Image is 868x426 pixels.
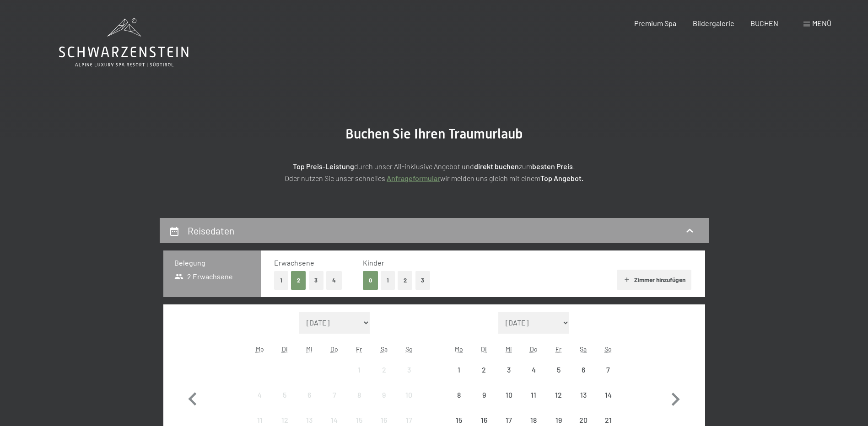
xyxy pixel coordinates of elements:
div: Sat Aug 02 2025 [372,357,396,382]
abbr: Samstag [381,345,388,353]
div: 2 [372,366,395,389]
div: Anreise nicht möglich [596,383,620,407]
button: 1 [274,271,288,290]
div: 14 [597,391,620,414]
span: Kinder [363,258,384,267]
button: 1 [381,271,395,290]
div: Tue Sep 09 2025 [472,383,496,407]
div: Anreise nicht möglich [521,383,546,407]
div: Thu Sep 11 2025 [521,383,546,407]
span: Menü [812,19,831,27]
div: Sat Aug 09 2025 [372,383,396,407]
abbr: Sonntag [604,345,612,353]
strong: Top Preis-Leistung [293,162,354,170]
abbr: Samstag [580,345,587,353]
div: 3 [397,366,420,389]
div: Anreise nicht möglich [322,383,347,407]
div: 6 [572,366,595,389]
div: 9 [473,391,496,414]
div: Fri Sep 12 2025 [546,383,571,407]
span: 2 Erwachsene [174,272,233,282]
div: Thu Aug 07 2025 [322,383,347,407]
div: Wed Sep 03 2025 [496,357,521,382]
div: Tue Aug 05 2025 [272,383,297,407]
abbr: Dienstag [282,345,288,353]
div: 4 [522,366,545,389]
div: 8 [348,391,371,414]
div: Anreise nicht möglich [447,357,471,382]
abbr: Freitag [555,345,561,353]
div: Mon Aug 04 2025 [248,383,272,407]
div: 9 [372,391,395,414]
div: Mon Sep 08 2025 [447,383,471,407]
div: 6 [298,391,321,414]
div: Anreise nicht möglich [396,383,421,407]
div: Thu Sep 04 2025 [521,357,546,382]
p: durch unser All-inklusive Angebot und zum ! Oder nutzen Sie unser schnelles wir melden uns gleich... [205,160,663,184]
span: Erwachsene [274,258,314,267]
h2: Reisedaten [188,225,234,236]
div: Tue Sep 02 2025 [472,357,496,382]
div: Anreise nicht möglich [396,357,421,382]
button: 4 [326,271,342,290]
button: Zimmer hinzufügen [617,270,691,290]
div: Anreise nicht möglich [272,383,297,407]
button: 3 [415,271,431,290]
div: Sat Sep 06 2025 [571,357,596,382]
abbr: Sonntag [405,345,413,353]
div: Sat Sep 13 2025 [571,383,596,407]
span: Buchen Sie Ihren Traumurlaub [345,126,523,142]
div: 7 [597,366,620,389]
div: Anreise nicht möglich [521,357,546,382]
button: 3 [309,271,324,290]
div: Anreise nicht möglich [447,383,471,407]
abbr: Donnerstag [330,345,338,353]
div: 2 [473,366,496,389]
div: Fri Aug 01 2025 [347,357,372,382]
abbr: Montag [256,345,264,353]
div: Anreise nicht möglich [297,383,322,407]
button: 2 [291,271,306,290]
div: Anreise nicht möglich [496,383,521,407]
div: Anreise nicht möglich [347,357,372,382]
div: 5 [273,391,296,414]
div: 8 [447,391,470,414]
div: 10 [397,391,420,414]
div: Wed Aug 06 2025 [297,383,322,407]
div: Anreise nicht möglich [596,357,620,382]
a: Bildergalerie [693,19,734,27]
div: 4 [248,391,271,414]
div: Anreise nicht möglich [347,383,372,407]
div: Sun Sep 07 2025 [596,357,620,382]
abbr: Mittwoch [506,345,512,353]
div: Wed Sep 10 2025 [496,383,521,407]
div: Sun Aug 10 2025 [396,383,421,407]
div: 11 [522,391,545,414]
abbr: Donnerstag [530,345,538,353]
strong: direkt buchen [474,162,519,170]
div: Anreise nicht möglich [546,357,571,382]
div: 13 [572,391,595,414]
div: Fri Sep 05 2025 [546,357,571,382]
strong: besten Preis [532,162,573,170]
div: Fri Aug 08 2025 [347,383,372,407]
div: Anreise nicht möglich [248,383,272,407]
abbr: Mittwoch [306,345,313,353]
div: Anreise nicht möglich [372,383,396,407]
div: 10 [497,391,520,414]
div: Sun Sep 14 2025 [596,383,620,407]
button: 0 [363,271,378,290]
div: Mon Sep 01 2025 [447,357,471,382]
div: Sun Aug 03 2025 [396,357,421,382]
div: Anreise nicht möglich [496,357,521,382]
div: Anreise nicht möglich [472,383,496,407]
div: Anreise nicht möglich [372,357,396,382]
div: Anreise nicht möglich [546,383,571,407]
div: 5 [547,366,570,389]
a: BUCHEN [750,19,778,27]
h3: Belegung [174,258,250,268]
span: Premium Spa [634,19,676,27]
abbr: Dienstag [481,345,487,353]
div: Anreise nicht möglich [571,357,596,382]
